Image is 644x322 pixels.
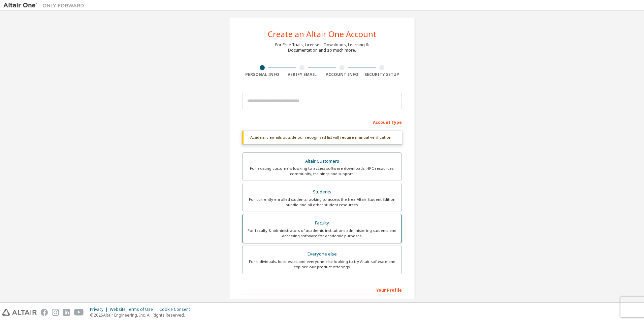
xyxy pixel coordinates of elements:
[322,72,362,77] div: Account Info
[268,30,377,38] div: Create an Altair One Account
[275,42,369,53] div: For Free Trials, Licenses, Downloads, Learning & Documentation and so much more.
[247,228,397,239] div: For faculty & administrators of academic institutions administering students and accessing softwa...
[3,2,88,9] img: Altair One
[247,249,397,259] div: Everyone else
[41,309,48,316] img: facebook.svg
[63,309,70,316] img: linkedin.svg
[242,116,402,127] div: Account Type
[242,284,402,295] div: Your Profile
[282,72,322,77] div: Verify Email
[247,187,397,197] div: Students
[242,298,320,304] label: First Name
[2,309,37,316] img: altair_logo.svg
[90,307,110,312] div: Privacy
[110,307,159,312] div: Website Terms of Use
[247,218,397,228] div: Faculty
[362,72,402,77] div: Security Setup
[324,298,402,304] label: Last Name
[52,309,59,316] img: instagram.svg
[90,312,194,318] p: © 2025 Altair Engineering, Inc. All Rights Reserved.
[247,197,397,208] div: For currently enrolled students looking to access the free Altair Student Edition bundle and all ...
[74,309,84,316] img: youtube.svg
[159,307,194,312] div: Cookie Consent
[242,131,402,144] div: Academic emails outside our recognised list will require manual verification.
[247,166,397,177] div: For existing customers looking to access software downloads, HPC resources, community, trainings ...
[242,72,282,77] div: Personal Info
[247,259,397,270] div: For individuals, businesses and everyone else looking to try Altair software and explore our prod...
[247,157,397,166] div: Altair Customers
